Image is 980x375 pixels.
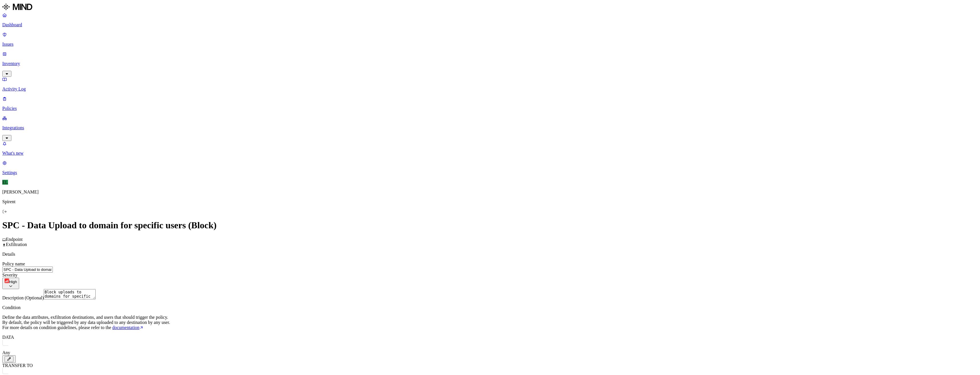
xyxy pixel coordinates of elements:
[2,96,978,111] a: Policies
[2,141,978,156] a: What's new
[112,325,139,330] span: documentation
[2,242,978,247] div: Exfiltration
[2,350,10,355] label: Any
[2,22,978,27] p: Dashboard
[2,295,44,300] label: Description (Optional)
[2,106,978,111] p: Policies
[2,315,978,330] p: Define the data attributes, exfiltration destinations, and users that should trigger the policy. ...
[2,335,14,340] label: DATA
[2,13,978,27] a: Dashboard
[2,125,978,130] p: Integrations
[2,51,978,76] a: Inventory
[2,2,978,13] a: MIND
[2,220,978,231] h1: SPC - Data Upload to domain for specific users (Block)
[2,151,978,156] p: What's new
[112,325,144,330] a: documentation
[2,77,978,92] a: Activity Log
[2,252,978,257] p: Details
[2,363,33,368] label: TRANSFER TO
[2,261,25,266] label: Policy name
[2,2,32,11] img: MIND
[2,61,978,66] p: Inventory
[2,42,978,47] p: Issues
[2,180,8,185] span: EL
[2,32,978,47] a: Issues
[2,199,978,204] p: Spirent
[2,273,17,277] label: Severity
[2,237,978,242] div: Endpoint
[2,116,978,140] a: Integrations
[2,340,8,349] img: vector.svg
[2,305,978,310] p: Condition
[2,267,53,273] input: name
[44,289,96,299] textarea: Block uploads to domains for specific users not responding to requests to enter more details when...
[2,86,978,92] p: Activity Log
[2,170,978,175] p: Settings
[2,160,978,175] a: Settings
